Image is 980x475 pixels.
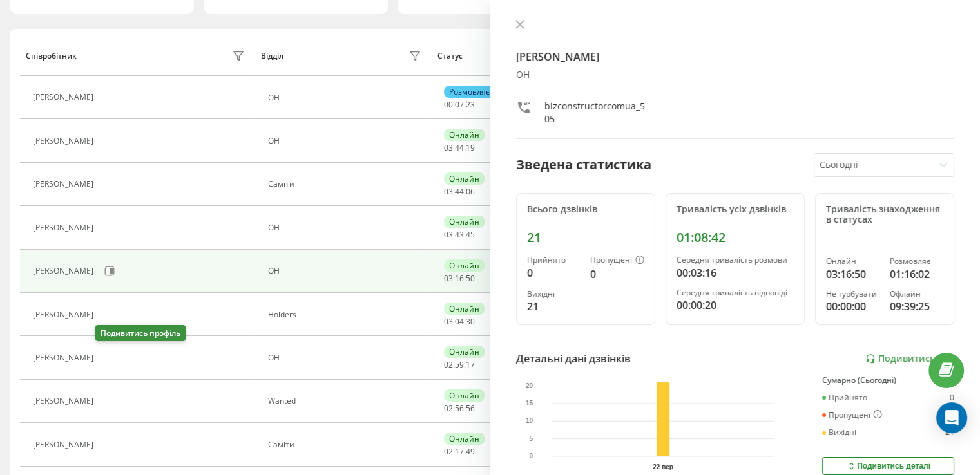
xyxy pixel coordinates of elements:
div: ОН [268,223,425,232]
text: 22 вер [653,463,673,470]
span: 59 [455,359,464,370]
div: Не турбувати [826,290,879,299]
span: 30 [466,316,475,327]
button: Подивитись деталі [822,457,954,475]
div: 00:03:16 [677,265,794,281]
div: 21 [945,428,954,437]
div: Онлайн [444,346,485,358]
div: Онлайн [444,433,485,445]
div: Прийнято [822,393,867,402]
div: 09:39:25 [890,299,943,314]
div: Відділ [261,51,283,61]
div: Розмовляє [890,257,943,266]
div: Вихідні [822,428,856,437]
div: Зведена статистика [516,155,651,174]
div: 01:16:02 [890,266,943,282]
span: 56 [455,403,464,414]
div: Пропущені [822,410,882,420]
div: Онлайн [444,389,485,402]
div: 0 [590,266,644,282]
div: Сумарно (Сьогодні) [822,376,954,385]
span: 02 [444,403,453,414]
div: Holders [268,310,425,319]
span: 44 [455,186,464,197]
div: Прийнято [527,256,580,265]
div: [PERSON_NAME] [33,310,97,319]
div: ОН [268,266,425,275]
div: ОН [268,353,425,362]
div: : : [444,144,475,153]
div: Співробітник [26,51,77,61]
span: 04 [455,316,464,327]
span: 50 [466,273,475,284]
div: : : [444,317,475,326]
text: 0 [529,452,533,460]
div: : : [444,360,475,369]
div: [PERSON_NAME] [33,223,97,232]
text: 10 [526,418,533,425]
a: Подивитись звіт [865,353,954,364]
span: 44 [455,142,464,153]
div: : : [444,187,475,196]
div: [PERSON_NAME] [33,440,97,449]
div: Середня тривалість розмови [677,256,794,265]
div: Детальні дані дзвінків [516,351,631,366]
div: ОН [268,93,425,102]
div: [PERSON_NAME] [33,136,97,145]
text: 15 [526,400,533,407]
div: Всього дзвінків [527,204,644,215]
div: : : [444,100,475,109]
span: 03 [444,229,453,240]
span: 56 [466,403,475,414]
div: Пропущені [590,256,644,266]
div: 21 [527,299,580,314]
div: Тривалість знаходження в статусах [826,204,943,226]
span: 17 [466,359,475,370]
span: 03 [444,273,453,284]
span: 45 [466,229,475,240]
span: 19 [466,142,475,153]
span: 23 [466,99,475,110]
div: Саміти [268,180,425,189]
div: Саміти [268,440,425,449]
div: Онлайн [444,303,485,315]
div: Wanted [268,396,425,405]
div: Середня тривалість відповіді [677,288,794,297]
div: [PERSON_NAME] [33,396,97,405]
div: : : [444,404,475,413]
span: 03 [444,142,453,153]
div: Онлайн [444,129,485,141]
div: Вихідні [527,290,580,299]
div: Подивитись профіль [95,325,186,341]
span: 07 [455,99,464,110]
div: Тривалість усіх дзвінків [677,204,794,215]
span: 17 [455,446,464,457]
div: : : [444,230,475,239]
span: 49 [466,446,475,457]
div: Статус [437,51,463,61]
div: 21 [527,230,644,245]
span: 02 [444,446,453,457]
span: 43 [455,229,464,240]
span: 02 [444,359,453,370]
div: [PERSON_NAME] [33,180,97,189]
div: Онлайн [826,257,879,266]
h4: [PERSON_NAME] [516,49,955,64]
div: bizconstructorcomua_505 [544,100,645,126]
div: Open Intercom Messenger [936,402,967,433]
div: [PERSON_NAME] [33,93,97,102]
div: 01:08:42 [677,230,794,245]
span: 16 [455,273,464,284]
div: 0 [950,393,954,402]
div: : : [444,274,475,283]
div: Офлайн [890,290,943,299]
text: 20 [526,382,533,389]
div: Онлайн [444,216,485,228]
div: ОН [268,136,425,145]
div: Онлайн [444,172,485,185]
div: 00:00:00 [826,299,879,314]
span: 06 [466,186,475,197]
div: [PERSON_NAME] [33,353,97,362]
span: 03 [444,186,453,197]
text: 5 [529,435,533,442]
